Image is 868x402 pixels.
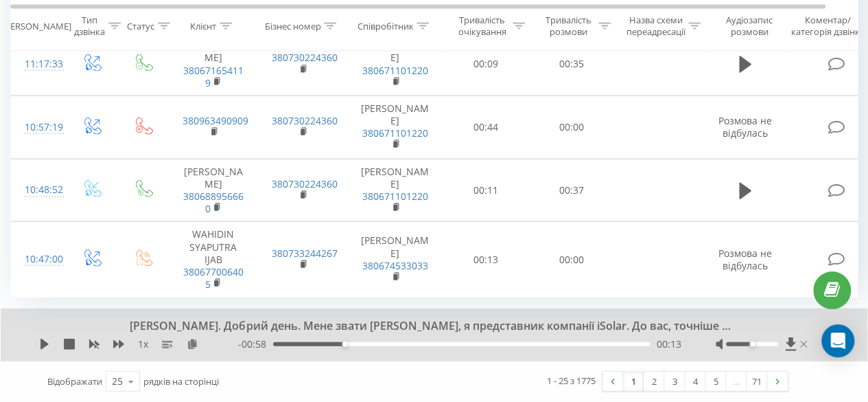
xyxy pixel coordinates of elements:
a: 380671654119 [183,64,244,89]
span: Розмова не відбулась [718,114,772,139]
span: Відображати [47,375,102,388]
a: 380671101220 [362,126,428,139]
td: [PERSON_NAME] [347,222,443,298]
div: Назва схеми переадресації [626,14,685,38]
a: 380733244267 [272,247,338,260]
a: 380963490909 [183,114,248,127]
td: [PERSON_NAME] [347,33,443,96]
td: 00:00 [529,222,615,298]
a: 380671101220 [362,190,428,203]
a: 5 [705,372,726,391]
div: Клієнт [190,20,216,32]
a: 380730224360 [272,177,338,190]
td: WAHIDIN SYAPUTRA IJAB [169,222,258,298]
a: 380688956660 [183,190,244,215]
div: [PERSON_NAME]. Добрий день. Мене звати [PERSON_NAME], я представник компанії iSolar. До вас, точн... [116,319,733,334]
td: [PERSON_NAME] [347,96,443,159]
div: Статус [127,20,154,32]
div: 11:17:33 [25,51,52,78]
div: 1 - 25 з 1775 [547,374,596,388]
div: Співробітник [357,20,413,32]
a: 380677006405 [183,265,244,291]
a: 380674533033 [362,259,428,272]
td: [PERSON_NAME] [169,33,258,96]
a: 71 [747,372,767,391]
div: 10:48:52 [25,177,52,203]
a: 1 [623,372,644,391]
a: 3 [664,372,685,391]
td: 00:11 [443,159,529,222]
td: 00:44 [443,96,529,159]
a: 4 [685,372,705,391]
span: Розмова не відбулась [718,247,772,272]
div: Тривалість очікування [455,14,509,38]
div: … [726,372,747,391]
div: Open Intercom Messenger [821,324,854,357]
a: 380671101220 [362,64,428,77]
td: [PERSON_NAME] [169,159,258,222]
div: Accessibility label [749,342,755,347]
td: 00:35 [529,33,615,96]
td: 00:00 [529,96,615,159]
span: 00:13 [657,337,681,351]
td: [PERSON_NAME] [347,159,443,222]
td: 00:37 [529,159,615,222]
td: 00:09 [443,33,529,96]
div: Бізнес номер [264,20,320,32]
div: Аудіозапис розмови [716,14,782,38]
div: 25 [112,375,123,388]
span: - 00:58 [238,337,273,351]
div: 10:47:00 [25,246,52,273]
div: Коментар/категорія дзвінка [788,14,868,38]
div: Тривалість розмови [541,14,595,38]
td: 00:13 [443,222,529,298]
span: 1 x [138,337,148,351]
a: 2 [644,372,664,391]
div: Accessibility label [342,342,348,347]
a: 380730224360 [272,114,338,127]
span: рядків на сторінці [143,375,219,388]
div: [PERSON_NAME] [2,20,71,32]
div: 10:57:19 [25,114,52,141]
div: Тип дзвінка [74,14,105,38]
a: 380730224360 [272,51,338,64]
